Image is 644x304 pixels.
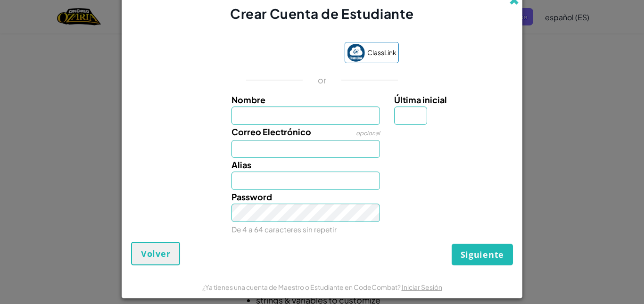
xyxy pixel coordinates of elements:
[367,46,396,59] span: ClassLink
[461,249,504,260] span: Siguiente
[241,43,340,64] iframe: Botón de Acceder con Google
[318,74,327,86] p: or
[231,94,265,105] span: Nombre
[452,244,513,265] button: Siguiente
[202,283,402,291] span: ¿Ya tienes una cuenta de Maestro o Estudiante en CodeCombat?
[402,283,442,291] a: Iniciar Sesión
[141,248,170,259] span: Volver
[394,94,447,105] span: Última inicial
[230,5,414,22] span: Crear Cuenta de Estudiante
[131,242,180,265] button: Volver
[231,191,272,202] span: Password
[231,225,337,234] small: De 4 a 64 caracteres sin repetir
[231,159,251,170] span: Alias
[347,44,365,62] img: classlink-logo-small.png
[356,130,380,137] span: opcional
[231,126,311,137] span: Correo Electrónico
